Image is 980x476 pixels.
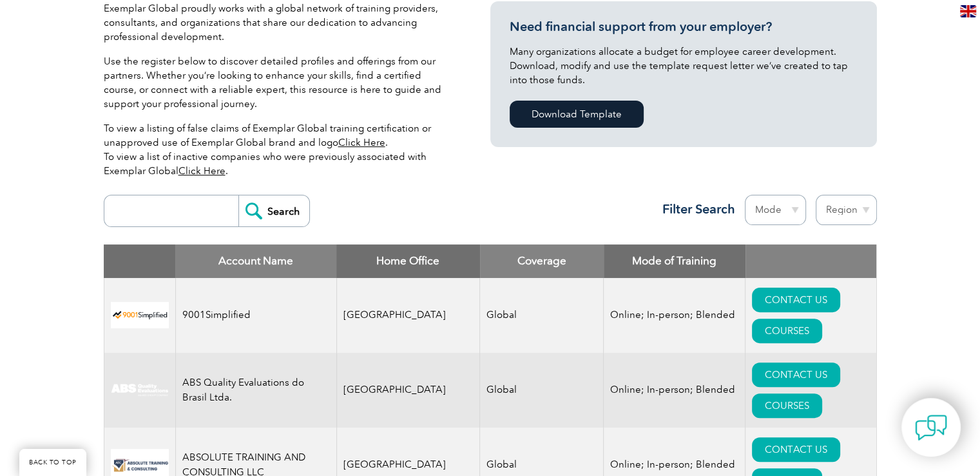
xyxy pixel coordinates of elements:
[960,5,976,17] img: en
[745,244,876,278] th: : activate to sort column ascending
[604,278,745,353] td: Online; In-person; Blended
[510,19,858,35] h3: Need financial support from your employer?
[336,278,480,353] td: [GEOGRAPHIC_DATA]
[752,288,840,312] a: CONTACT US
[238,195,309,226] input: Search
[338,137,385,148] a: Click Here
[752,393,822,418] a: COURSES
[752,362,840,387] a: CONTACT US
[510,101,644,128] a: Download Template
[336,244,480,278] th: Home Office: activate to sort column ascending
[111,302,169,328] img: 37c9c059-616f-eb11-a812-002248153038-logo.png
[480,353,604,428] td: Global
[19,449,86,476] a: BACK TO TOP
[655,201,735,217] h3: Filter Search
[604,353,745,428] td: Online; In-person; Blended
[752,437,840,462] a: CONTACT US
[915,412,947,444] img: contact-chat.png
[175,278,336,353] td: 9001Simplified
[111,383,169,397] img: c92924ac-d9bc-ea11-a814-000d3a79823d-logo.jpg
[175,244,336,278] th: Account Name: activate to sort column descending
[480,244,604,278] th: Coverage: activate to sort column ascending
[104,54,452,111] p: Use the register below to discover detailed profiles and offerings from our partners. Whether you...
[752,319,822,343] a: COURSES
[178,165,226,177] a: Click Here
[104,121,452,178] p: To view a listing of false claims of Exemplar Global training certification or unapproved use of ...
[336,353,480,428] td: [GEOGRAPHIC_DATA]
[480,278,604,353] td: Global
[510,45,858,87] p: Many organizations allocate a budget for employee career development. Download, modify and use th...
[604,244,745,278] th: Mode of Training: activate to sort column ascending
[175,353,336,428] td: ABS Quality Evaluations do Brasil Ltda.
[104,1,452,44] p: Exemplar Global proudly works with a global network of training providers, consultants, and organ...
